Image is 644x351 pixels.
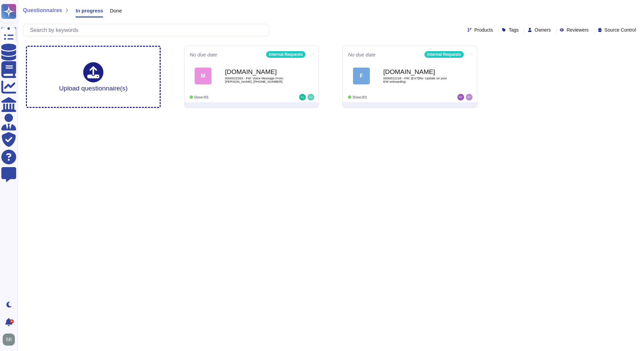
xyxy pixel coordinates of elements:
span: Owners [535,28,551,32]
span: Done [110,8,122,13]
img: user [308,94,314,101]
span: Done: 0/1 [194,95,208,99]
div: Upload questionnaire(s) [59,62,128,91]
button: user [1,332,20,347]
span: No due date [190,52,217,57]
span: Products [474,28,493,32]
div: F [353,68,370,84]
div: Internal Requests [424,51,464,58]
span: Reviewers [567,28,588,32]
img: user [299,94,306,101]
img: user [466,94,473,101]
span: In progress [75,8,103,13]
b: [DOMAIN_NAME] [383,69,451,75]
span: Questionnaires [23,8,62,13]
input: Search by keywords [27,24,269,36]
div: 9+ [10,319,14,323]
span: Done: 0/1 [353,95,367,99]
span: No due date [348,52,376,57]
div: M [195,68,212,84]
img: user [457,94,464,101]
span: Source Control [605,28,636,32]
img: user [3,334,15,346]
div: Internal Requests [266,51,305,58]
b: [DOMAIN_NAME] [225,69,292,75]
span: 0000021218 - FW: [EXT]Re: Update on your EW onboarding [383,77,451,83]
span: 0000021563 - FW: Voice Message From: [PERSON_NAME], [PHONE_NUMBER] [225,77,292,83]
span: Tags [509,28,519,32]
